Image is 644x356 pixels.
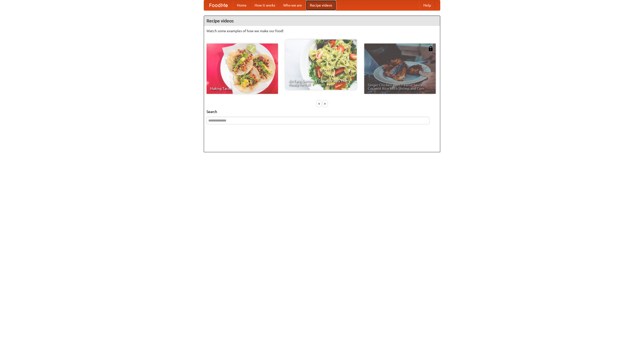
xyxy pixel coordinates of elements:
div: « [317,100,321,107]
h5: Search [207,109,437,114]
div: » [323,100,327,107]
img: 483408.png [428,46,433,51]
span: Making Tacos [210,87,274,90]
a: Making Tacos [207,44,278,94]
a: Help [419,0,435,10]
a: FoodMe [204,0,233,10]
h4: Recipe videos [204,16,440,26]
a: An Easy, Summery Tomato Pasta That's Ready for Fall [285,39,357,90]
span: An Easy, Summery Tomato Pasta That's Ready for Fall [289,79,353,86]
a: Who we are [279,0,306,10]
p: Watch some examples of how we make our food! [207,28,437,33]
a: Home [233,0,251,10]
a: Recipe videos [306,0,336,10]
a: How it works [251,0,279,10]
